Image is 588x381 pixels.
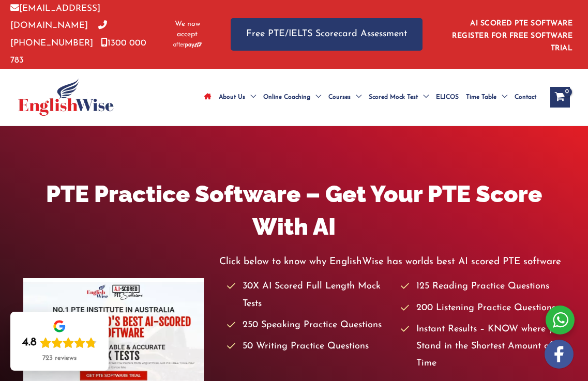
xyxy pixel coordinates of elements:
[351,79,361,115] span: Menu Toggle
[401,321,565,373] li: Instant Results – KNOW where you Stand in the Shortest Amount of Time
[231,18,423,51] a: Free PTE/IELTS Scorecard Assessment
[466,79,496,115] span: Time Table
[443,11,578,57] aside: Header Widget 1
[263,79,310,115] span: Online Coaching
[219,253,564,270] p: Click below to know why EnglishWise has worlds best AI scored PTE software
[328,79,351,115] span: Courses
[369,79,418,115] span: Scored Mock Test
[10,21,107,47] a: [PHONE_NUMBER]
[545,340,574,369] img: white-facebook.png
[245,79,256,115] span: Menu Toggle
[219,79,245,115] span: About Us
[201,79,540,115] nav: Site Navigation: Main Menu
[18,79,114,116] img: cropped-ew-logo
[227,317,391,334] li: 250 Speaking Practice Questions
[432,79,462,115] a: ELICOS
[23,178,564,243] h1: PTE Practice Software – Get Your PTE Score With AI
[365,79,432,115] a: Scored Mock TestMenu Toggle
[170,19,205,40] span: We now accept
[436,79,459,115] span: ELICOS
[10,39,146,65] a: 1300 000 783
[22,336,37,350] div: 4.8
[22,336,97,350] div: Rating: 4.8 out of 5
[42,354,77,362] div: 723 reviews
[515,79,536,115] span: Contact
[462,79,511,115] a: Time TableMenu Toggle
[260,79,325,115] a: Online CoachingMenu Toggle
[511,79,540,115] a: Contact
[173,42,202,48] img: Afterpay-Logo
[452,20,572,52] a: AI SCORED PTE SOFTWARE REGISTER FOR FREE SOFTWARE TRIAL
[496,79,507,115] span: Menu Toggle
[215,79,260,115] a: About UsMenu Toggle
[227,338,391,355] li: 50 Writing Practice Questions
[325,79,365,115] a: CoursesMenu Toggle
[401,278,565,295] li: 125 Reading Practice Questions
[10,4,100,30] a: [EMAIL_ADDRESS][DOMAIN_NAME]
[227,278,391,313] li: 30X AI Scored Full Length Mock Tests
[418,79,429,115] span: Menu Toggle
[401,300,565,317] li: 200 Listening Practice Questions
[310,79,321,115] span: Menu Toggle
[550,87,570,108] a: View Shopping Cart, empty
